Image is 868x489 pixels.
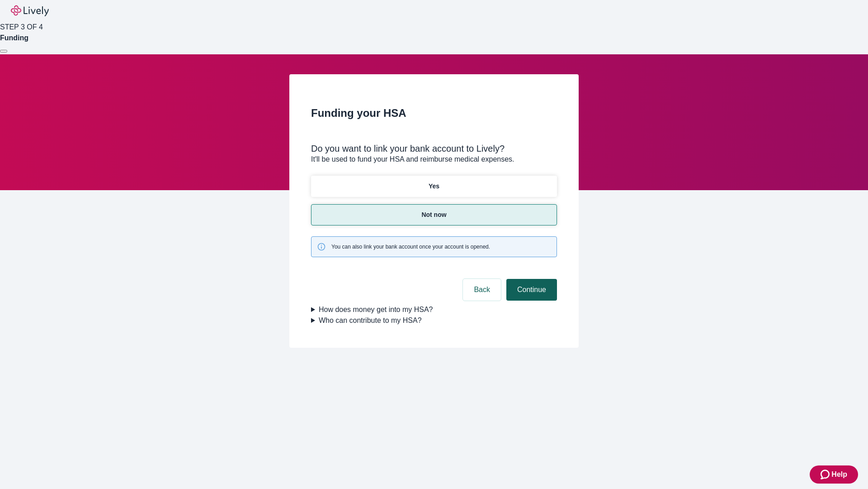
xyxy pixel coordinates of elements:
button: Back [463,279,501,301]
span: Help [831,469,847,480]
summary: How does money get into my HSA? [311,304,557,315]
p: It'll be used to fund your HSA and reimburse medical expenses. [311,154,557,165]
h2: Funding your HSA [311,105,557,121]
span: You can also link your bank account once your account is opened. [331,243,490,251]
div: Do you want to link your bank account to Lively? [311,143,557,154]
p: Yes [429,182,439,191]
img: Lively [11,5,49,16]
svg: Zendesk support icon [821,469,831,480]
button: Continue [506,279,557,301]
button: Zendesk support iconHelp [810,465,858,484]
p: Not now [421,210,446,220]
summary: Who can contribute to my HSA? [311,315,557,326]
button: Yes [311,176,557,197]
button: Not now [311,204,557,225]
